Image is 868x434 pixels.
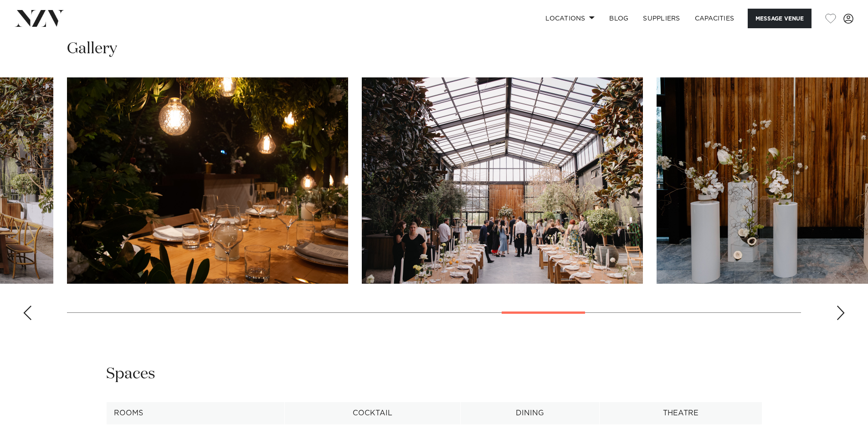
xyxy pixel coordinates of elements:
[602,9,636,28] a: BLOG
[285,402,460,424] th: Cocktail
[67,39,117,59] h2: Gallery
[362,77,643,284] swiper-slide: 15 / 22
[460,402,599,424] th: Dining
[106,364,155,384] h2: Spaces
[636,9,687,28] a: SUPPLIERS
[106,402,285,424] th: Rooms
[748,9,812,28] button: Message Venue
[67,77,348,284] swiper-slide: 14 / 22
[599,402,762,424] th: Theatre
[688,9,742,28] a: Capacities
[15,10,64,26] img: nzv-logo.png
[538,9,602,28] a: Locations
